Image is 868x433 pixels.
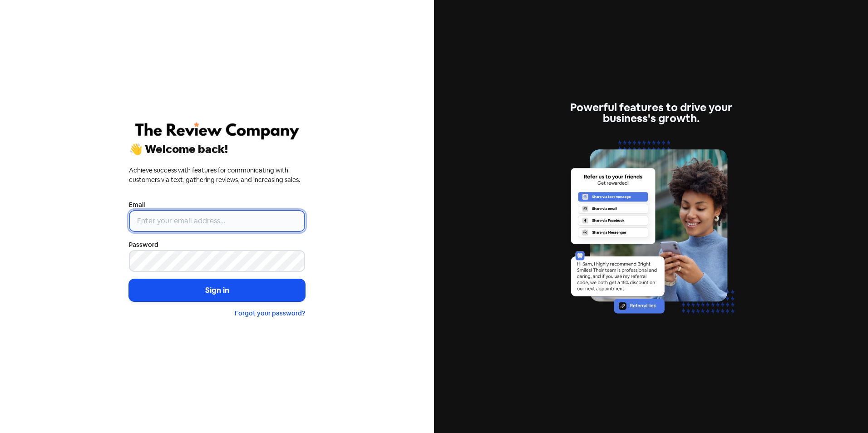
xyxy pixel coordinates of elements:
input: Enter your email address... [129,210,305,232]
div: 👋 Welcome back! [129,144,305,155]
div: Powerful features to drive your business's growth. [563,102,739,124]
button: Sign in [129,279,305,302]
div: Achieve success with features for communicating with customers via text, gathering reviews, and i... [129,166,305,185]
label: Email [129,200,145,210]
a: Forgot your password? [235,309,305,317]
label: Password [129,240,158,250]
img: referrals [563,135,739,330]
